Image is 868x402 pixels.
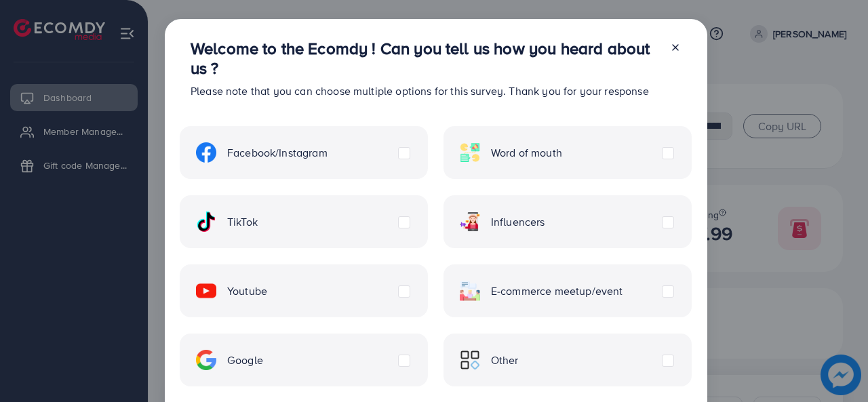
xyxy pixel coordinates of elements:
span: Word of mouth [491,145,562,161]
h3: Welcome to the Ecomdy ! Can you tell us how you heard about us ? [191,39,659,78]
p: Please note that you can choose multiple options for this survey. Thank you for your response [191,83,659,99]
img: ic-influencers.a620ad43.svg [460,212,480,232]
span: Influencers [491,214,545,230]
span: Youtube [227,283,267,299]
img: ic-ecommerce.d1fa3848.svg [460,281,480,301]
img: ic-word-of-mouth.a439123d.svg [460,142,480,163]
span: Other [491,353,519,368]
span: Google [227,353,263,368]
span: E-commerce meetup/event [491,283,623,299]
img: ic-google.5bdd9b68.svg [196,350,216,370]
span: Facebook/Instagram [227,145,328,161]
img: ic-facebook.134605ef.svg [196,142,216,163]
img: ic-youtube.715a0ca2.svg [196,281,216,301]
img: ic-tiktok.4b20a09a.svg [196,212,216,232]
img: ic-other.99c3e012.svg [460,350,480,370]
span: TikTok [227,214,258,230]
